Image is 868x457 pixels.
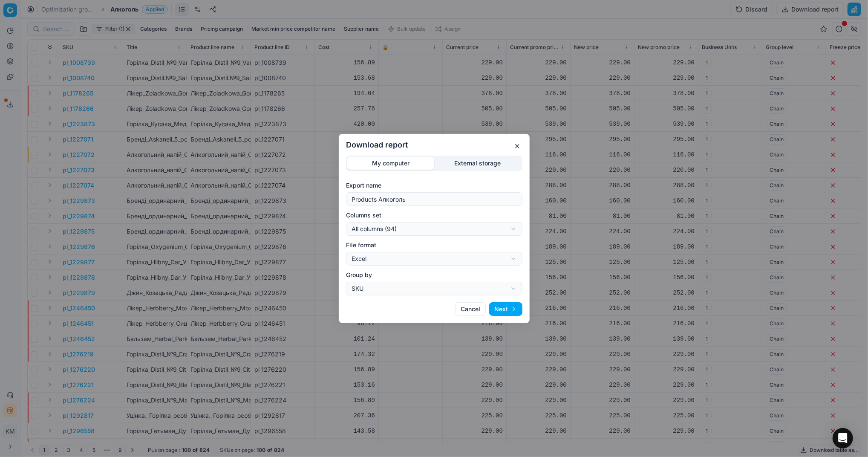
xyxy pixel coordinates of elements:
[455,302,486,316] button: Cancel
[346,211,522,220] label: Columns set
[346,141,522,149] h2: Download report
[347,157,434,170] button: My computer
[489,302,522,316] button: Next
[346,181,522,190] label: Export name
[346,271,522,279] label: Group by
[434,157,521,170] button: External storage
[346,241,522,249] label: File format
